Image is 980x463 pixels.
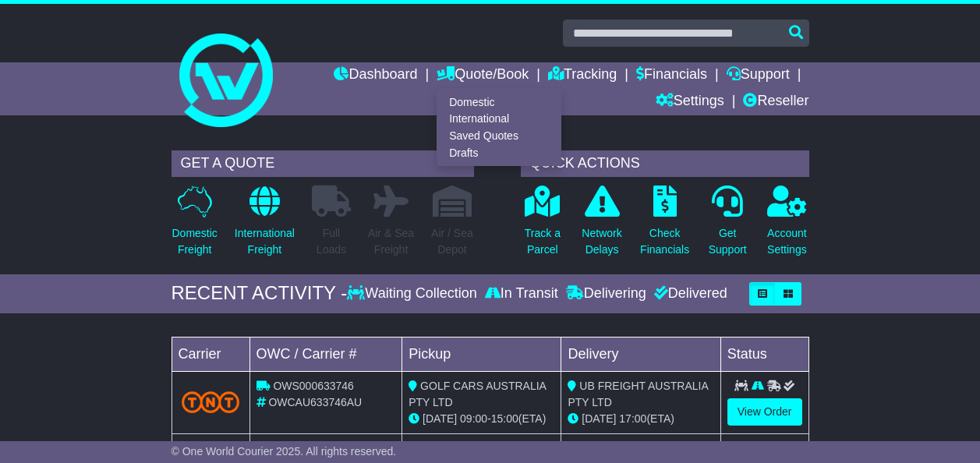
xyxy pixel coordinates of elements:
[525,225,561,258] p: Track a Parcel
[409,411,554,427] div: - (ETA)
[619,412,646,425] span: 17:00
[582,225,621,258] p: Network Delays
[437,94,561,111] a: Domestic
[172,337,249,371] td: Carrier
[481,285,562,302] div: In Transit
[582,412,616,425] span: [DATE]
[708,185,748,267] a: GetSupport
[172,225,218,258] p: Domestic Freight
[766,185,808,267] a: AccountSettings
[172,150,474,177] div: GET A QUOTE
[727,398,802,426] a: View Order
[437,111,561,128] a: International
[636,62,707,89] a: Financials
[334,62,417,89] a: Dashboard
[656,89,724,115] a: Settings
[182,391,240,412] img: TNT_Domestic.png
[460,412,487,425] span: 09:00
[548,62,617,89] a: Tracking
[273,380,354,392] span: OWS000633746
[562,285,650,302] div: Delivering
[172,445,397,458] span: © One World Courier 2025. All rights reserved.
[423,412,457,425] span: [DATE]
[727,62,790,89] a: Support
[249,337,402,371] td: OWC / Carrier #
[568,411,713,427] div: (ETA)
[491,412,518,425] span: 15:00
[172,185,218,267] a: DomesticFreight
[402,337,561,371] td: Pickup
[172,282,348,305] div: RECENT ACTIVITY -
[437,62,529,89] a: Quote/Book
[581,185,622,267] a: NetworkDelays
[568,380,708,408] span: UB FREIGHT AUSTRALIA PTY LTD
[743,89,808,115] a: Reseller
[650,285,727,302] div: Delivered
[234,185,295,267] a: InternationalFreight
[235,225,295,258] p: International Freight
[561,337,720,371] td: Delivery
[347,285,480,302] div: Waiting Collection
[767,225,807,258] p: Account Settings
[409,380,546,408] span: GOLF CARS AUSTRALIA PTY LTD
[431,225,473,258] p: Air / Sea Depot
[709,225,747,258] p: Get Support
[437,144,561,161] a: Drafts
[437,128,561,145] a: Saved Quotes
[640,225,689,258] p: Check Financials
[720,337,808,371] td: Status
[639,185,690,267] a: CheckFinancials
[268,396,362,408] span: OWCAU633746AU
[312,225,351,258] p: Full Loads
[521,150,809,177] div: QUICK ACTIONS
[437,89,561,166] div: Quote/Book
[368,225,414,258] p: Air & Sea Freight
[524,185,561,267] a: Track aParcel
